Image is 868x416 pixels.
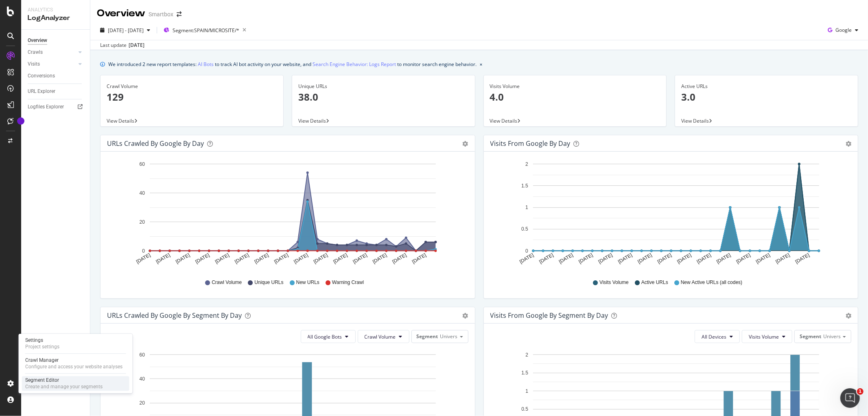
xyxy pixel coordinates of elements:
a: Overview [28,36,84,45]
a: URL Explorer [28,87,84,96]
text: [DATE] [155,252,171,265]
div: Analytics [28,7,83,13]
text: 1 [525,205,528,210]
div: Crawl Volume [107,83,277,90]
div: Logfiles Explorer [28,103,64,111]
a: Crawls [28,48,76,57]
button: close banner [478,58,484,70]
text: [DATE] [518,252,535,265]
text: [DATE] [538,252,554,265]
span: View Details [681,117,709,124]
span: [DATE] - [DATE] [108,27,144,34]
text: 60 [140,352,145,358]
text: [DATE] [195,252,211,265]
span: 1 [857,388,864,395]
div: Overview [97,7,145,20]
p: 4.0 [490,90,660,104]
div: We introduced 2 new report templates: to track AI bot activity on your website, and to monitor se... [108,60,477,68]
div: arrow-right-arrow-left [177,11,181,17]
p: 38.0 [298,90,469,104]
a: Conversions [28,72,84,80]
iframe: Intercom live chat [840,388,860,408]
a: Logfiles Explorer [28,103,84,111]
div: A chart. [490,158,848,271]
text: [DATE] [372,252,388,265]
span: All Devices [702,333,726,340]
span: View Details [107,117,134,124]
text: [DATE] [135,252,151,265]
button: [DATE] - [DATE] [97,24,153,37]
span: Active URLs [641,279,668,286]
text: [DATE] [755,252,771,265]
div: Configure and access your website analyses [25,363,122,370]
text: [DATE] [214,252,230,265]
div: Visits Volume [490,83,660,90]
button: Google [824,24,861,37]
span: View Details [490,117,518,124]
span: Crawl Volume [365,333,396,340]
text: [DATE] [352,252,368,265]
text: [DATE] [391,252,408,265]
text: 60 [140,161,145,167]
text: [DATE] [577,252,594,265]
svg: A chart. [107,158,465,271]
div: Visits from Google By Segment By Day [490,311,608,319]
text: 2 [525,161,528,167]
text: 0.5 [521,406,528,412]
span: New URLs [296,279,319,286]
div: [DATE] [129,42,144,49]
button: Crawl Volume [358,330,409,343]
div: URL Explorer [28,87,55,96]
text: 20 [140,219,145,225]
a: Crawl ManagerConfigure and access your website analyses [22,356,129,371]
div: LogAnalyzer [28,13,83,23]
div: Settings [25,337,59,343]
text: [DATE] [234,252,250,265]
span: Warning Crawl [332,279,364,286]
button: Segment:SPAIN/MICROSITE/* [160,24,249,37]
text: [DATE] [617,252,633,265]
text: [DATE] [597,252,614,265]
span: Unique URLs [254,279,283,286]
div: Crawl Manager [25,357,122,363]
span: Visits Volume [749,333,779,340]
text: [DATE] [676,252,692,265]
span: All Google Bots [308,333,342,340]
text: 0 [525,248,528,254]
text: [DATE] [636,252,653,265]
text: 1 [525,388,528,394]
text: [DATE] [273,252,289,265]
span: Segment [417,333,438,340]
span: View Details [298,117,326,124]
text: [DATE] [293,252,309,265]
text: [DATE] [656,252,673,265]
a: Search Engine Behavior: Logs Report [313,60,396,68]
span: Segment [800,333,821,340]
text: [DATE] [313,252,329,265]
a: Visits [28,60,76,68]
text: [DATE] [332,252,349,265]
div: Unique URLs [298,83,469,90]
div: Active URLs [681,83,852,90]
text: 0.5 [521,227,528,232]
text: [DATE] [735,252,751,265]
span: Crawl Volume [212,279,242,286]
text: 40 [140,190,145,196]
p: 3.0 [681,90,852,104]
div: gear [463,141,468,147]
text: 0 [142,248,145,254]
div: Project settings [25,343,59,350]
span: Google [835,26,852,33]
div: Last update [100,42,144,49]
div: Visits from Google by day [490,139,571,147]
text: [DATE] [774,252,791,265]
div: Visits [28,60,40,68]
div: URLs Crawled by Google By Segment By Day [107,311,242,319]
text: 40 [140,376,145,382]
text: [DATE] [794,252,811,265]
div: Segment Editor [25,377,103,383]
div: Conversions [28,72,55,80]
text: [DATE] [558,252,574,265]
a: AI Bots [198,60,214,68]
